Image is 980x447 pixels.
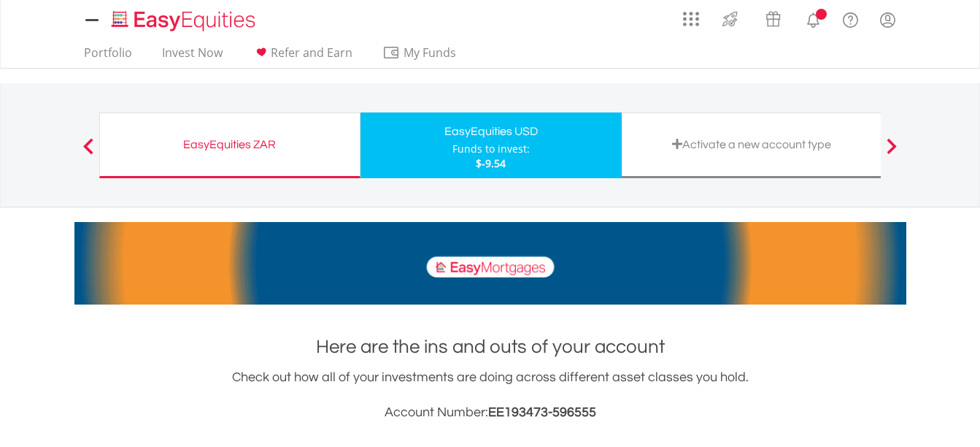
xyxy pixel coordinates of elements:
img: vouchers-v2.svg [761,7,785,31]
a: Refer and Earn [247,45,358,68]
a: Invest Now [156,45,228,68]
span: $-9.54 [476,156,506,170]
img: grid-menu-icon.svg [683,11,699,27]
a: My Profile [869,4,906,36]
a: FAQ's and Support [832,4,869,33]
h1: Here are the ins and outs of your account [74,334,906,360]
h3: Account Number: [74,402,906,423]
img: EasyMortage Promotion Banner [74,222,906,305]
span: Refer and Earn [271,45,352,61]
a: Home page [106,4,261,33]
div: EasyEquities ZAR [109,134,351,155]
span: My Funds [382,43,478,62]
div: Check out how all of your investments are doing across different asset classes you hold. [74,367,906,423]
div: Funds to invest: [452,142,530,156]
div: Activate a new account type [630,134,873,155]
a: Portfolio [78,45,138,68]
span: EE193473-596555 [488,405,596,419]
a: Notifications [795,4,832,33]
img: EasyEquities_Logo.png [109,9,261,33]
img: thrive-v2.svg [718,7,742,31]
a: Vouchers [752,4,795,31]
div: EasyEquities USD [369,121,613,142]
a: AppsGrid [674,4,709,27]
